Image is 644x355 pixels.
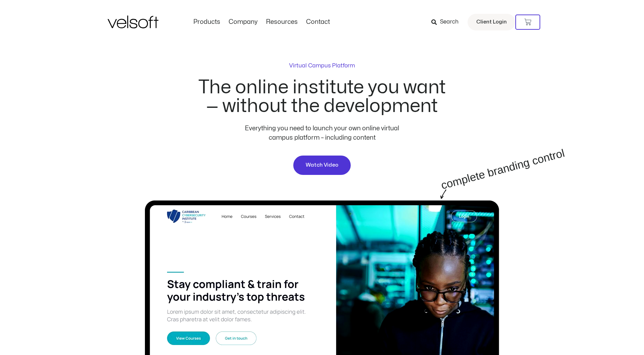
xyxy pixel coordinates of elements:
nav: Menu [189,18,334,26]
span: Search [440,18,459,27]
p: Everything you need to launch your own online virtual campus platform – including content [233,124,411,142]
a: Search [431,16,463,28]
a: ProductsMenu Toggle [189,18,224,26]
h2: The online institute you want — without the development [197,78,447,115]
a: ResourcesMenu Toggle [262,18,302,26]
span: Client Login [476,18,507,27]
a: ContactMenu Toggle [302,18,334,26]
a: CompanyMenu Toggle [224,18,262,26]
span: Watch Video [306,161,338,169]
a: Watch Video [293,155,351,176]
p: Virtual Campus Platform [289,62,355,70]
img: Velsoft Training Materials [108,16,158,28]
p: complete branding control [440,165,499,191]
a: Client Login [468,14,515,30]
